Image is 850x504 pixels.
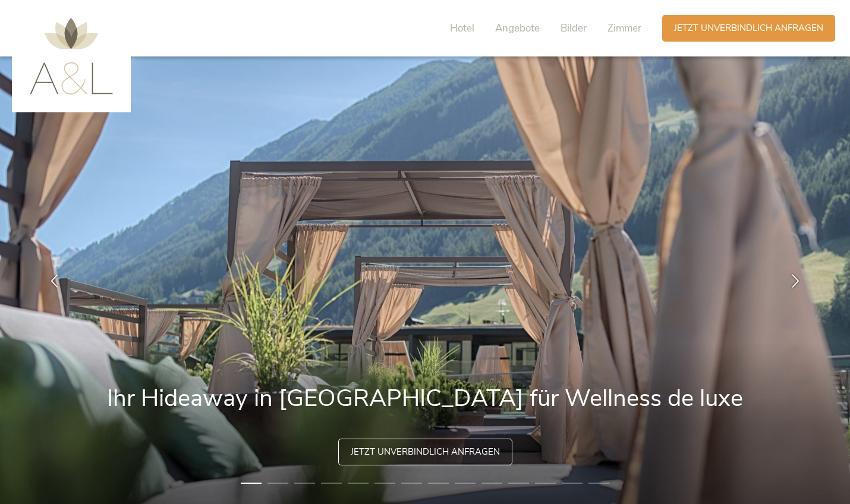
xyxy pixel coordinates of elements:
[450,21,474,35] span: Hotel
[351,446,500,458] span: Jetzt unverbindlich anfragen
[495,21,540,35] span: Angebote
[561,21,587,35] span: Bilder
[30,18,113,94] img: AMONTI & LUNARIS Wellnessresort
[674,22,823,34] span: Jetzt unverbindlich anfragen
[607,21,641,35] span: Zimmer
